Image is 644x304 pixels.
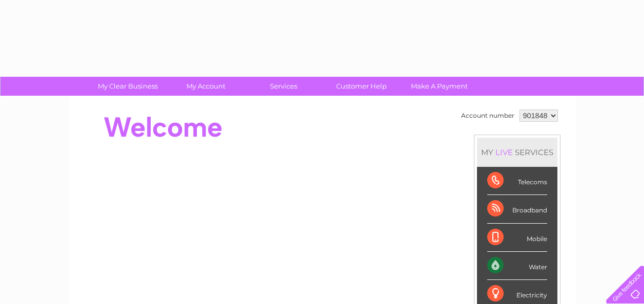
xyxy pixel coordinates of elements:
div: Water [487,252,547,280]
div: Telecoms [487,167,547,195]
div: LIVE [493,147,515,157]
td: Account number [459,107,517,124]
a: Make A Payment [397,77,482,96]
div: Broadband [487,195,547,223]
div: MY SERVICES [477,138,557,167]
a: My Clear Business [86,77,170,96]
div: Mobile [487,224,547,252]
a: My Account [163,77,248,96]
a: Customer Help [319,77,404,96]
a: Services [241,77,326,96]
